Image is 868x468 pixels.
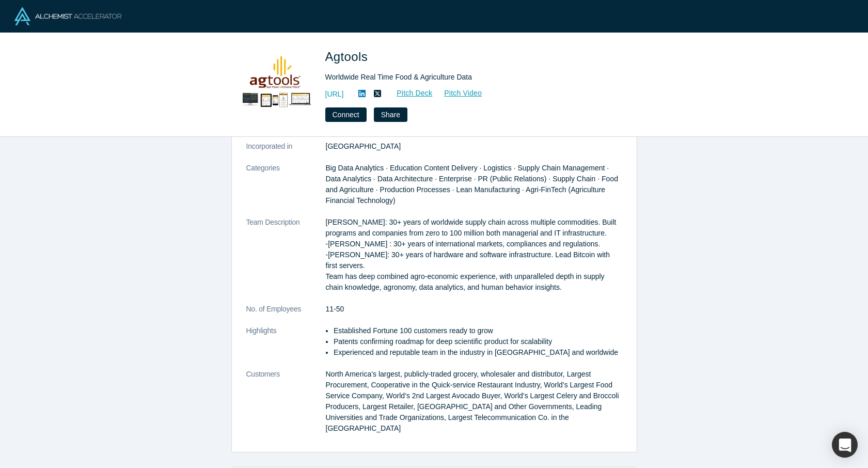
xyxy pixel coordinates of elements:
dd: North America’s largest, publicly-traded grocery, wholesaler and distributor, Largest Procurement... [326,369,622,434]
dt: Team Description [246,217,326,304]
button: Share [374,107,407,122]
dt: No. of Employees [246,304,326,325]
dt: Categories [246,163,326,217]
dd: [GEOGRAPHIC_DATA] [326,141,622,152]
dt: Highlights [246,325,326,369]
button: Connect [325,107,367,122]
a: Pitch Deck [385,87,433,99]
a: [URL] [325,89,344,100]
span: Big Data Analytics · Education Content Delivery · Logistics · Supply Chain Management · Data Anal... [326,164,618,205]
p: [PERSON_NAME]: 30+ years of worldwide supply chain across multiple commodities. Built programs an... [326,217,622,293]
img: Alchemist Logo [14,7,121,25]
dt: Customers [246,369,326,445]
span: Agtools [325,50,372,64]
li: Patents confirming roadmap for deep scientific product for scalability [334,336,622,347]
dt: Incorporated in [246,141,326,163]
a: Pitch Video [433,87,482,99]
dd: 11-50 [326,304,622,315]
img: Agtools's Logo [239,48,311,120]
div: Worldwide Real Time Food & Agriculture Data [325,72,614,83]
li: Established Fortune 100 customers ready to grow [334,325,622,336]
li: Experienced and reputable team in the industry in [GEOGRAPHIC_DATA] and worldwide [334,347,622,358]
